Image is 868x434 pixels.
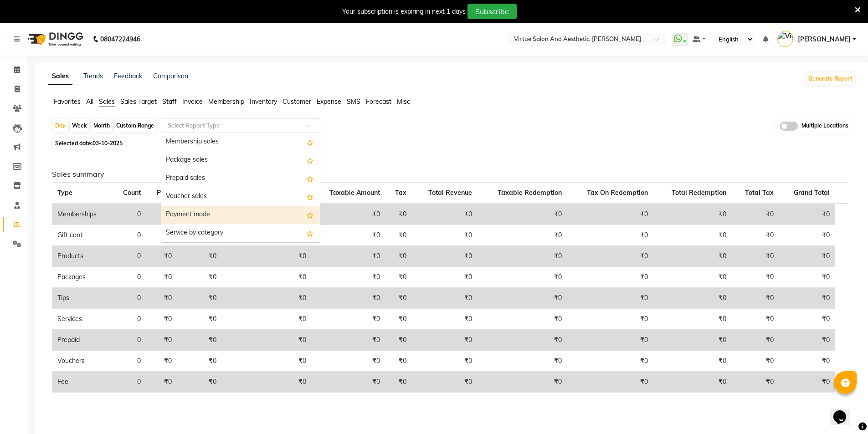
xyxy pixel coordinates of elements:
td: ₹0 [177,309,222,330]
td: Gift card [52,225,112,246]
td: Vouchers [52,351,112,372]
button: Subscribe [467,4,517,19]
span: Expense [317,97,341,106]
td: ₹0 [222,267,312,288]
td: ₹0 [779,309,835,330]
td: ₹0 [732,246,779,267]
td: ₹0 [222,330,312,351]
img: logo [23,26,86,52]
td: ₹0 [653,225,732,246]
td: ₹0 [779,351,835,372]
td: ₹0 [146,204,177,225]
td: ₹0 [779,372,835,393]
td: Fee [52,372,112,393]
div: Membership sales [161,133,320,151]
td: ₹0 [222,246,312,267]
span: Total Revenue [428,189,472,197]
td: ₹0 [567,309,653,330]
span: Forecast [366,97,391,106]
td: ₹0 [146,246,177,267]
td: Prepaid [52,330,112,351]
td: ₹0 [146,351,177,372]
td: ₹0 [653,267,732,288]
td: ₹0 [412,288,477,309]
td: ₹0 [732,204,779,225]
span: Add this report to Favorites List [307,209,313,220]
td: ₹0 [779,204,835,225]
td: ₹0 [177,372,222,393]
td: ₹0 [567,288,653,309]
td: ₹0 [653,372,732,393]
td: ₹0 [478,246,567,267]
td: ₹0 [732,267,779,288]
div: Service by category [161,224,320,242]
td: ₹0 [779,225,835,246]
td: ₹0 [412,225,477,246]
td: Services [52,309,112,330]
td: ₹0 [779,267,835,288]
ng-dropdown-panel: Options list [161,133,320,243]
td: ₹0 [146,309,177,330]
div: Custom Range [114,119,156,132]
td: ₹0 [146,267,177,288]
td: ₹0 [385,246,412,267]
td: ₹0 [478,372,567,393]
td: Packages [52,267,112,288]
td: ₹0 [385,288,412,309]
span: Type [57,189,72,197]
td: ₹0 [312,267,385,288]
span: [PERSON_NAME] [798,35,851,44]
td: ₹0 [385,225,412,246]
td: ₹0 [478,309,567,330]
span: Add this report to Favorites List [307,155,313,166]
td: ₹0 [653,330,732,351]
td: ₹0 [177,288,222,309]
div: Day [53,119,68,132]
td: 0 [112,288,146,309]
span: Add this report to Favorites List [307,137,313,148]
td: ₹0 [177,246,222,267]
td: ₹0 [653,351,732,372]
td: ₹0 [312,372,385,393]
div: Prepaid sales [161,169,320,188]
iframe: chat widget [830,398,859,425]
td: ₹0 [177,330,222,351]
td: 0 [112,372,146,393]
td: ₹0 [385,204,412,225]
td: ₹0 [222,288,312,309]
td: ₹0 [653,246,732,267]
span: Taxable Redemption [498,189,562,197]
span: Count [123,189,141,197]
div: Package sales [161,151,320,169]
div: Payment mode [161,206,320,224]
td: 0 [112,351,146,372]
td: ₹0 [222,351,312,372]
button: Generate Report [806,72,855,85]
td: ₹0 [312,225,385,246]
td: 0 [112,225,146,246]
span: SMS [347,97,360,106]
td: ₹0 [312,330,385,351]
span: Selected date: [53,138,125,149]
td: ₹0 [732,351,779,372]
a: Trends [83,72,103,80]
span: Add this report to Favorites List [307,228,313,239]
span: Tax [395,189,406,197]
td: ₹0 [478,330,567,351]
td: Tips [52,288,112,309]
div: Month [91,119,112,132]
h6: Sales summary [52,170,848,179]
td: ₹0 [312,288,385,309]
td: ₹0 [567,267,653,288]
span: Staff [162,97,177,106]
span: Membership [208,97,244,106]
span: Multiple Locations [801,122,848,131]
span: Sales [99,97,115,106]
span: Total Tax [745,189,774,197]
div: Your subscription is expiring in next 1 days [342,7,466,16]
span: Total Redemption [672,189,726,197]
span: Taxable Amount [329,189,380,197]
td: ₹0 [412,204,477,225]
td: 0 [112,330,146,351]
td: ₹0 [222,372,312,393]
